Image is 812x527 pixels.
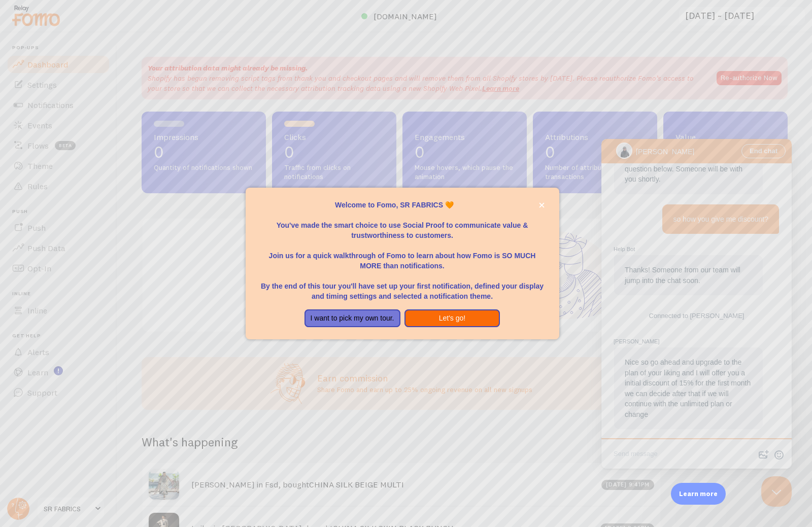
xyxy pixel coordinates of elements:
button: End chat [140,5,184,19]
p: By the end of this tour you'll have set up your first notification, defined your display and timi... [258,271,547,301]
p: You've made the smart choice to use Social Proof to communicate value & trustworthiness to custom... [258,210,547,240]
p: Welcome to Fomo, SR FABRICS 🧡 [258,200,547,210]
div: Welcome to Fomo, SR FABRICS 🧡You&amp;#39;ve made the smart choice to use Social Proof to communic... [246,188,559,340]
p: Join us for a quick walkthrough of Fomo to learn about how Fomo is SO MUCH MORE than notifications. [258,240,547,271]
span: Hi there! You can begin by asking your question below. Someone will be with you shortly. [23,15,145,44]
span: Help Bot [12,106,178,115]
div: Elias M [16,5,30,19]
span: Thanks! Someone from our team will jump into the chat soon. [23,127,139,146]
p: Learn more [679,489,718,499]
div: Chat message [12,106,178,156]
div: Chat message [12,65,178,96]
span: [PERSON_NAME] [35,9,93,17]
span: Nice so go ahead and upgrade to the plan of your liking and I will offer you a initial discount o... [23,219,149,279]
div: Chat message [12,166,178,188]
button: I want to pick my own tour. [304,309,400,328]
button: close, [536,200,547,210]
span: so how you give me discount? [72,76,167,84]
span: [PERSON_NAME] [12,198,178,207]
div: Chat message [12,198,178,290]
div: Learn more [671,483,726,505]
span: Connected to [PERSON_NAME] [48,173,143,181]
button: Let's go! [404,309,500,328]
